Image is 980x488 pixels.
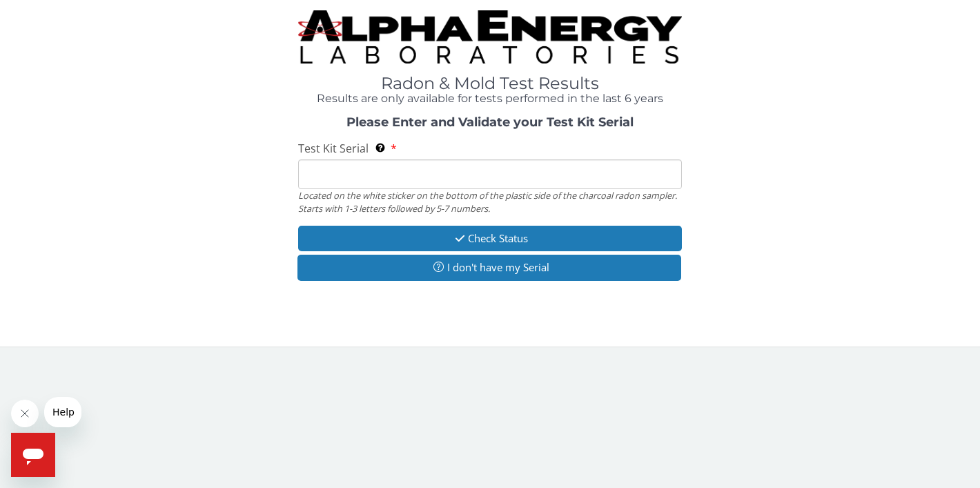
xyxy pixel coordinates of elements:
[44,397,81,427] iframe: Message from company
[298,92,682,105] h4: Results are only available for tests performed in the last 6 years
[298,226,682,251] button: Check Status
[11,400,39,427] iframe: Close message
[346,115,634,130] strong: Please Enter and Validate your Test Kit Serial
[298,75,682,92] h1: Radon & Mold Test Results
[298,189,682,215] div: Located on the white sticker on the bottom of the plastic side of the charcoal radon sampler. Sta...
[298,141,369,156] span: Test Kit Serial
[297,255,681,280] button: I don't have my Serial
[11,433,55,477] iframe: Button to launch messaging window
[298,10,682,64] img: TightCrop.jpg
